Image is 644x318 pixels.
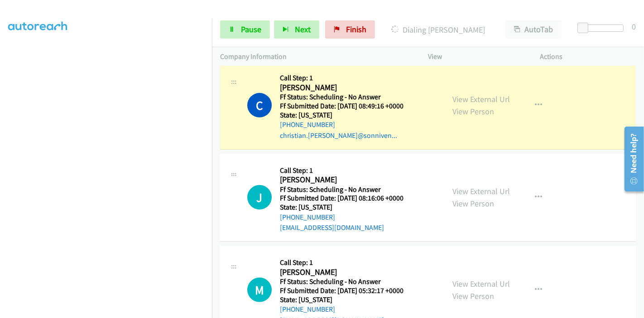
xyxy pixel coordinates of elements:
[280,73,415,83] h5: Call Step: 1
[280,175,415,185] h2: [PERSON_NAME]
[280,286,415,295] h5: Ff Submitted Date: [DATE] 05:32:17 +0000
[247,93,272,117] h1: C
[241,24,261,34] span: Pause
[452,198,494,209] a: View Person
[247,185,272,210] div: The call is yet to be attempted
[346,24,366,34] span: Finish
[247,185,272,210] h1: J
[247,278,272,302] div: The call is yet to be attempted
[582,24,624,32] div: Delay between calls (in seconds)
[295,24,311,34] span: Next
[428,51,524,62] p: View
[387,24,489,36] p: Dialing [PERSON_NAME]
[280,120,335,129] a: [PHONE_NUMBER]
[280,213,335,221] a: [PHONE_NUMBER]
[280,102,415,111] h5: Ff Submitted Date: [DATE] 08:49:16 +0000
[280,185,415,194] h5: Ff Status: Scheduling - No Answer
[325,20,375,39] a: Finish
[452,291,494,301] a: View Person
[280,305,335,313] a: [PHONE_NUMBER]
[540,51,636,62] p: Actions
[220,20,270,39] a: Pause
[220,51,412,62] p: Company Information
[452,186,510,196] a: View External Url
[280,295,415,304] h5: State: [US_STATE]
[452,94,510,104] a: View External Url
[280,131,397,140] a: christian.[PERSON_NAME]@sonniven...
[452,106,494,117] a: View Person
[280,194,415,203] h5: Ff Submitted Date: [DATE] 08:16:06 +0000
[280,166,415,175] h5: Call Step: 1
[618,123,644,195] iframe: Resource Center
[247,278,272,302] h1: M
[505,20,562,39] button: AutoTab
[452,279,510,289] a: View External Url
[280,223,384,232] a: [EMAIL_ADDRESS][DOMAIN_NAME]
[280,111,415,120] h5: State: [US_STATE]
[274,20,319,39] button: Next
[280,203,415,212] h5: State: [US_STATE]
[280,93,415,102] h5: Ff Status: Scheduling - No Answer
[632,20,636,33] div: 0
[280,83,415,93] h2: [PERSON_NAME]
[280,267,415,278] h2: [PERSON_NAME]
[280,258,415,267] h5: Call Step: 1
[280,277,415,286] h5: Ff Status: Scheduling - No Answer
